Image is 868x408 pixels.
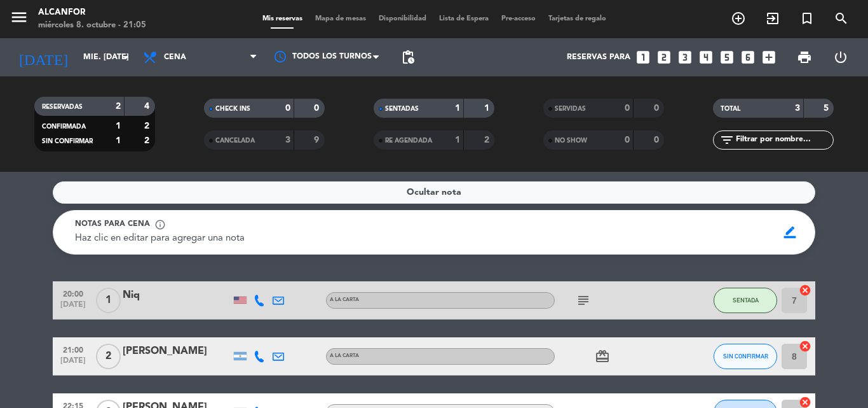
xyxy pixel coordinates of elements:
[38,6,146,19] div: Alcanfor
[314,104,322,113] strong: 0
[778,220,803,244] span: border_color
[654,104,661,113] strong: 0
[833,50,848,65] i: power_settings_new
[385,106,419,112] span: SENTADAS
[733,297,759,304] span: SENTADA
[10,8,29,27] i: menu
[215,106,250,112] span: CHECK INS
[740,49,756,66] i: looks_6
[567,53,630,62] span: Reservas para
[761,49,777,66] i: add_box
[385,137,432,144] span: RE AGENDADA
[735,133,833,147] input: Filtrar por nombre...
[123,287,231,304] div: Niq
[625,104,630,113] strong: 0
[42,123,86,130] span: CONFIRMADA
[797,50,812,65] span: print
[455,104,460,113] strong: 1
[799,340,811,353] i: cancel
[731,11,746,26] i: add_circle_outline
[799,284,811,297] i: cancel
[75,234,245,243] span: Haz clic en editar para agregar una nota
[96,288,121,313] span: 1
[123,343,231,360] div: [PERSON_NAME]
[57,286,89,300] span: 20:00
[765,11,780,26] i: exit_to_app
[484,136,492,144] strong: 2
[719,132,735,148] i: filter_list
[116,102,121,111] strong: 2
[625,136,630,144] strong: 0
[215,137,255,144] span: CANCELADA
[656,49,672,66] i: looks_two
[714,344,777,369] button: SIN CONFIRMAR
[719,49,735,66] i: looks_5
[330,297,359,302] span: A LA CARTA
[555,106,586,112] span: SERVIDAS
[495,15,542,22] span: Pre-acceso
[714,288,777,313] button: SENTADA
[372,15,433,22] span: Disponibilidad
[144,102,152,111] strong: 4
[635,49,651,66] i: looks_one
[400,50,416,65] span: pending_actions
[164,53,186,62] span: Cena
[455,136,460,144] strong: 1
[116,122,121,130] strong: 1
[309,15,372,22] span: Mapa de mesas
[822,38,858,76] div: LOG OUT
[57,356,89,371] span: [DATE]
[96,344,121,369] span: 2
[314,136,322,144] strong: 9
[407,185,461,200] span: Ocultar nota
[677,49,693,66] i: looks_3
[824,104,831,113] strong: 5
[38,19,146,32] div: miércoles 8. octubre - 21:05
[116,136,121,145] strong: 1
[144,122,152,130] strong: 2
[330,353,359,358] span: A LA CARTA
[721,106,740,112] span: TOTAL
[595,349,610,364] i: card_giftcard
[256,15,309,22] span: Mis reservas
[723,353,768,360] span: SIN CONFIRMAR
[542,15,613,22] span: Tarjetas de regalo
[42,104,83,110] span: RESERVADAS
[698,49,714,66] i: looks_4
[433,15,495,22] span: Lista de Espera
[57,342,89,356] span: 21:00
[10,43,77,71] i: [DATE]
[834,11,849,26] i: search
[654,136,661,144] strong: 0
[57,300,89,315] span: [DATE]
[144,136,152,145] strong: 2
[576,293,591,308] i: subject
[154,219,166,230] span: info_outline
[484,104,492,113] strong: 1
[75,218,150,231] span: Notas para cena
[799,11,815,26] i: turned_in_not
[10,8,29,31] button: menu
[118,50,133,65] i: arrow_drop_down
[285,104,290,113] strong: 0
[285,136,290,144] strong: 3
[42,138,93,144] span: SIN CONFIRMAR
[795,104,800,113] strong: 3
[555,137,587,144] span: NO SHOW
